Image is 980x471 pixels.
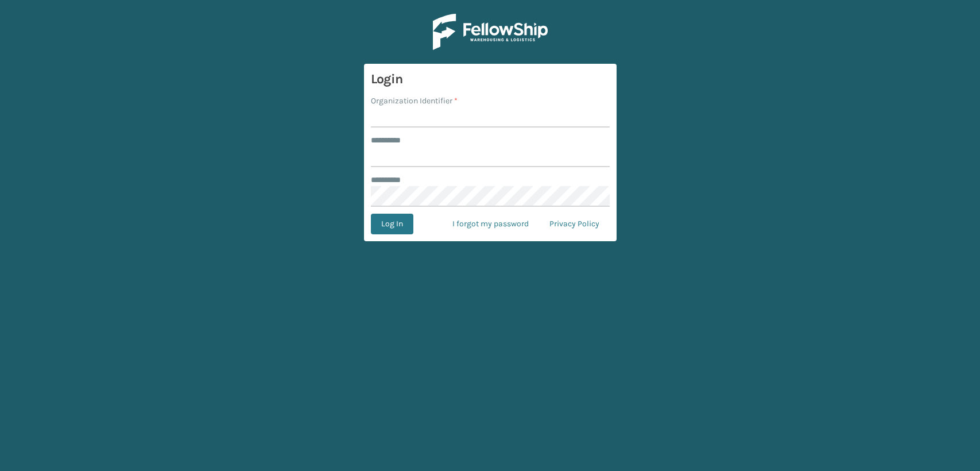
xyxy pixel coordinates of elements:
img: Logo [433,14,548,50]
button: Log In [371,214,413,234]
label: Organization Identifier [371,95,458,107]
h3: Login [371,71,610,88]
a: Privacy Policy [539,214,610,234]
a: I forgot my password [442,214,539,234]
